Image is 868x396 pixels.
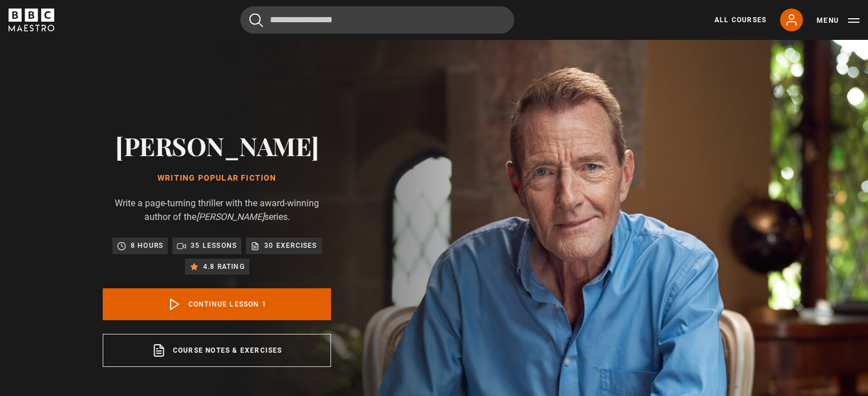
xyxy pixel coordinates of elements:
[9,9,54,31] svg: BBC Maestro
[103,288,331,320] a: Continue lesson 1
[103,334,331,367] a: Course notes & exercises
[240,6,514,34] input: Search
[196,211,264,222] i: [PERSON_NAME]
[714,15,766,25] a: All Courses
[817,15,859,26] button: Toggle navigation
[264,240,317,251] p: 30 exercises
[103,197,331,224] p: Write a page-turning thriller with the award-winning author of the series.
[249,13,263,27] button: Submit the search query
[131,240,163,251] p: 8 hours
[203,261,245,272] p: 4.8 rating
[191,240,237,251] p: 35 lessons
[103,174,331,183] h1: Writing Popular Fiction
[103,131,331,160] h2: [PERSON_NAME]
